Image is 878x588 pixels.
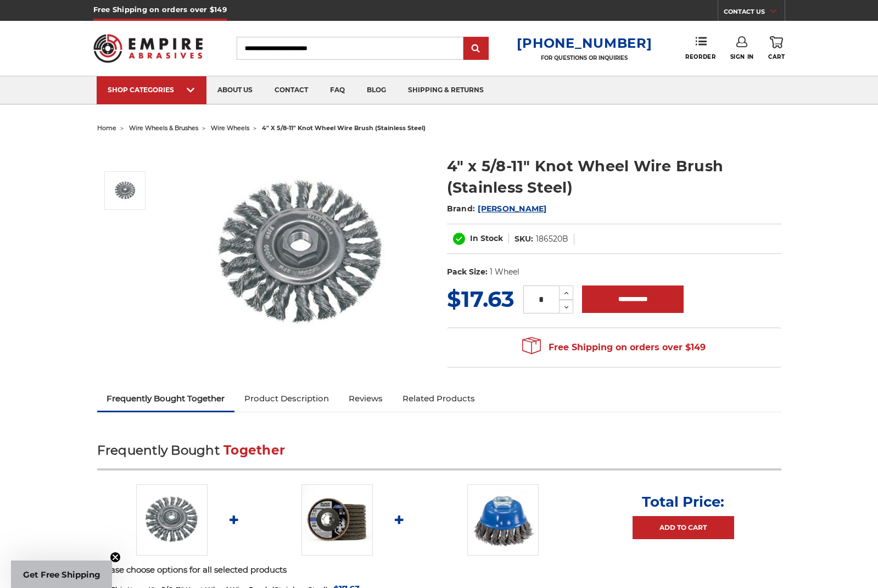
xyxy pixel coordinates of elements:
span: Brand: [447,204,476,214]
a: wire wheels [211,124,249,132]
span: $17.63 [447,285,515,312]
img: 4" x 5/8"-11 Stainless Steel Knot Wheel Wire Brush [111,177,139,204]
span: 4" x 5/8-11" knot wheel wire brush (stainless steel) [262,124,426,132]
a: contact [264,76,319,104]
input: Submit [465,38,487,60]
a: faq [319,76,356,104]
a: [PERSON_NAME] [478,204,546,214]
a: CONTACT US [724,5,785,21]
a: Product Description [234,387,339,411]
h1: 4" x 5/8-11" Knot Wheel Wire Brush (Stainless Steel) [447,155,781,198]
img: 4" x 5/8"-11 Stainless Steel Knot Wheel Wire Brush [191,144,411,363]
a: Reviews [339,387,393,411]
span: Get Free Shipping [23,569,100,580]
dd: 1 Wheel [490,266,519,278]
dt: SKU: [515,233,533,245]
p: Please choose options for all selected products [97,564,781,576]
a: Cart [768,36,785,60]
p: FOR QUESTIONS OR INQUIRIES [517,54,652,61]
span: Cart [768,53,785,60]
a: blog [356,76,397,104]
p: Total Price: [642,493,724,511]
dd: 186520B [536,233,568,245]
a: Related Products [393,387,485,411]
a: Add to Cart [633,516,734,539]
a: Frequently Bought Together [97,387,235,411]
a: shipping & returns [397,76,495,104]
a: [PHONE_NUMBER] [517,35,652,51]
a: Reorder [685,36,715,60]
span: Free Shipping on orders over $149 [522,337,706,359]
button: Close teaser [110,552,121,563]
a: home [97,124,116,132]
img: 4" x 5/8"-11 Stainless Steel Knot Wheel Wire Brush [136,484,208,556]
a: about us [206,76,264,104]
span: Together [223,443,285,458]
div: SHOP CATEGORIES [108,86,195,94]
a: wire wheels & brushes [129,124,198,132]
dt: Pack Size: [447,266,488,278]
img: Empire Abrasives [93,27,203,70]
span: Sign In [730,53,754,60]
span: In Stock [470,233,503,243]
span: Frequently Bought [97,443,220,458]
span: Reorder [685,53,715,60]
div: Get Free ShippingClose teaser [11,561,112,588]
